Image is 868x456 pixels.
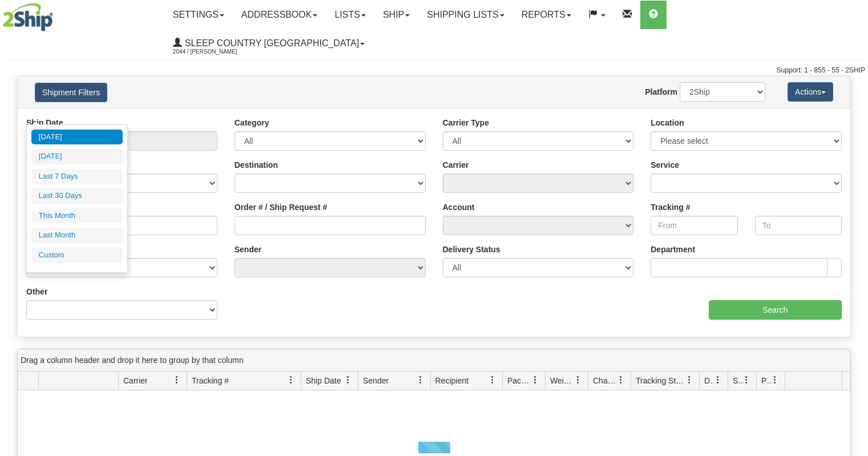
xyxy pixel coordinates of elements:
span: Sender [363,375,389,386]
label: Carrier Type [443,117,489,128]
label: Service [651,159,679,171]
img: logo2044.jpg [3,3,53,31]
li: Last 30 Days [31,188,123,204]
label: Location [651,117,684,128]
a: Reports [513,1,580,29]
a: Sender filter column settings [411,370,430,390]
label: Department [651,244,695,255]
label: Ship Date [26,117,63,128]
label: Category [235,117,269,128]
button: Shipment Filters [35,83,107,102]
label: Carrier [443,159,469,171]
a: Charge filter column settings [611,370,631,390]
a: Lists [326,1,374,29]
label: Account [443,201,475,213]
label: Other [26,286,47,297]
span: Tracking Status [636,375,685,386]
a: Shipment Issues filter column settings [737,370,756,390]
span: Charge [593,375,617,386]
a: Sleep Country [GEOGRAPHIC_DATA] 2044 / [PERSON_NAME] [164,29,373,58]
a: Addressbook [233,1,326,29]
input: Search [709,300,842,320]
span: Shipment Issues [733,375,742,386]
iframe: chat widget [842,170,867,286]
a: Ship Date filter column settings [338,370,358,390]
li: Last 7 Days [31,169,123,184]
div: Support: 1 - 855 - 55 - 2SHIP [3,66,865,75]
label: Platform [645,86,677,98]
span: Packages [507,375,531,386]
span: Carrier [123,375,148,386]
span: Pickup Status [761,375,771,386]
a: Packages filter column settings [526,370,545,390]
input: From [651,216,737,235]
label: Destination [235,159,278,171]
a: Ship [374,1,418,29]
li: [DATE] [31,149,123,164]
input: To [755,216,842,235]
a: Delivery Status filter column settings [708,370,728,390]
a: Pickup Status filter column settings [765,370,785,390]
span: Recipient [435,375,469,386]
label: Order # / Ship Request # [235,201,328,213]
li: This Month [31,208,123,224]
div: grid grouping header [18,349,850,372]
a: Carrier filter column settings [167,370,187,390]
span: Tracking # [192,375,229,386]
span: Ship Date [306,375,341,386]
button: Actions [788,82,833,102]
li: [DATE] [31,130,123,145]
span: Weight [550,375,574,386]
a: Recipient filter column settings [483,370,502,390]
span: Delivery Status [704,375,714,386]
span: Sleep Country [GEOGRAPHIC_DATA] [182,38,359,48]
label: Sender [235,244,261,255]
li: Custom [31,248,123,263]
li: Last Month [31,228,123,243]
a: Settings [164,1,233,29]
a: Weight filter column settings [568,370,588,390]
a: Tracking Status filter column settings [680,370,699,390]
a: Shipping lists [418,1,512,29]
span: 2044 / [PERSON_NAME] [173,46,259,58]
label: Tracking # [651,201,690,213]
a: Tracking # filter column settings [281,370,301,390]
label: Delivery Status [443,244,500,255]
